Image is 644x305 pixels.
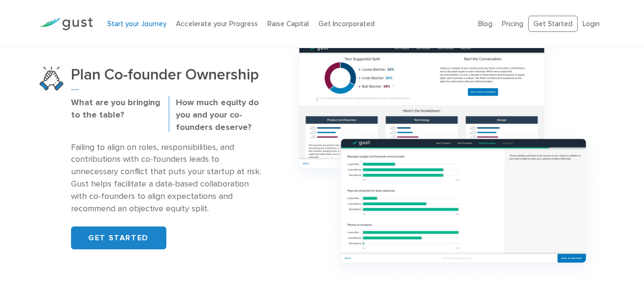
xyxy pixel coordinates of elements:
[71,226,166,249] a: GET STARTED
[71,67,267,90] h3: Plan Co-founder Ownership
[478,20,492,28] a: Blog
[281,30,604,285] img: Group 1165
[267,20,309,28] a: Raise Capital
[176,20,258,28] a: Accelerate your Progress
[40,18,93,30] img: Gust Logo
[107,20,166,28] a: Start your Journey
[318,20,375,28] a: Get Incorporated
[71,97,162,121] p: What are you bringing to the table?
[502,20,523,28] a: Pricing
[528,16,578,32] a: Get Started
[40,67,63,90] img: Plan Co Founder Ownership
[583,20,600,28] a: Login
[176,97,266,134] p: How much equity do you and your co-founders deserve?
[71,141,267,215] p: Failing to align on roles, responsibilities, and contributions with co-founders leads to unnecess...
